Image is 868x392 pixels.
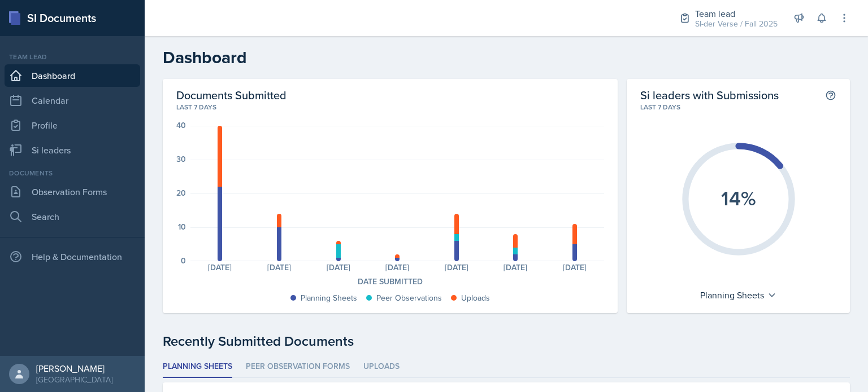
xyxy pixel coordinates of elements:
[176,121,186,129] div: 40
[176,189,186,197] div: 20
[363,356,400,378] li: Uploads
[695,18,778,30] div: SI-der Verse / Fall 2025
[376,292,442,304] div: Peer Observations
[5,114,140,136] a: Profile
[5,139,140,161] a: Si leaders
[176,88,604,102] h2: Documents Submitted
[309,263,368,271] div: [DATE]
[5,89,140,112] a: Calendar
[721,183,756,213] text: 14%
[5,168,140,178] div: Documents
[5,205,140,228] a: Search
[163,47,850,68] h2: Dashboard
[5,245,140,268] div: Help & Documentation
[486,263,545,271] div: [DATE]
[5,52,140,62] div: Team lead
[461,292,490,304] div: Uploads
[640,102,836,112] div: Last 7 days
[250,263,309,271] div: [DATE]
[178,223,186,231] div: 10
[190,263,250,271] div: [DATE]
[36,374,112,385] div: [GEOGRAPHIC_DATA]
[36,363,112,374] div: [PERSON_NAME]
[5,64,140,87] a: Dashboard
[246,356,350,378] li: Peer Observation Forms
[695,7,778,20] div: Team lead
[176,155,186,163] div: 30
[545,263,605,271] div: [DATE]
[163,356,232,378] li: Planning Sheets
[695,286,782,304] div: Planning Sheets
[301,292,357,304] div: Planning Sheets
[5,180,140,203] a: Observation Forms
[181,257,186,265] div: 0
[368,263,427,271] div: [DATE]
[163,331,850,351] div: Recently Submitted Documents
[427,263,487,271] div: [DATE]
[640,88,779,102] h2: Si leaders with Submissions
[176,276,604,288] div: Date Submitted
[176,102,604,112] div: Last 7 days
